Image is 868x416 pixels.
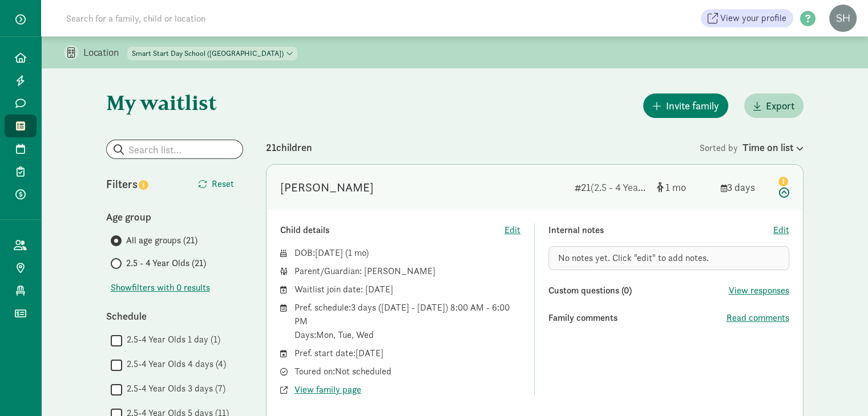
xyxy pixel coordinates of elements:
span: (2.5 - 4 Year Olds) [591,181,667,194]
span: Reset [212,177,234,191]
span: [DATE] [315,247,343,259]
button: Invite family [643,93,728,118]
div: Child details [280,223,505,237]
p: Location [83,46,127,59]
iframe: Chat Widget [811,361,868,416]
button: Edit [773,223,789,237]
input: Search list... [107,140,243,158]
span: 2.5 - 4 Year Olds (21) [126,256,206,270]
div: Filters [106,176,175,193]
div: Age group [106,209,243,225]
button: View responses [729,284,789,297]
div: Schedule [106,308,243,324]
div: 21 children [266,140,700,155]
div: Internal notes [548,223,773,237]
label: 2.5-4 Year Olds 4 days (4) [122,357,226,371]
div: Pref. schedule: 3 days ([DATE] - [DATE]) 8:00 AM - 6:00 PM Days: Mon, Tue, Wed [294,301,521,342]
span: 1 [348,247,366,259]
div: Sorted by [700,140,804,155]
button: Export [744,93,804,118]
div: Custom questions (0) [548,284,729,297]
label: 2.5-4 Year Olds 3 days (7) [122,382,225,395]
div: Waitlist join date: [DATE] [294,283,521,296]
button: Read comments [726,311,789,325]
div: 21 [575,180,648,195]
span: Export [766,98,794,113]
div: 3 days [721,180,766,195]
label: 2.5-4 Year Olds 1 day (1) [122,333,220,346]
button: Reset [189,173,243,195]
button: Showfilters with 0 results [111,281,210,295]
div: Family comments [548,311,726,325]
input: Search for a family, child or location [59,7,380,30]
span: Show filters with 0 results [111,281,210,295]
h1: My waitlist [106,91,243,114]
div: Toured on: Not scheduled [294,365,521,378]
div: Pref. start date: [DATE] [294,346,521,360]
div: Riley Phillips-White [280,178,374,197]
button: Edit [504,223,520,237]
span: Invite family [666,98,719,113]
span: No notes yet. Click "edit" to add notes. [558,252,709,264]
span: 1 [665,181,686,194]
div: Time on list [742,140,804,155]
div: Parent/Guardian: [PERSON_NAME] [294,264,521,278]
div: [object Object] [657,180,712,195]
a: View your profile [701,9,793,27]
div: DOB: ( ) [294,246,521,260]
span: All age groups (21) [126,234,197,247]
span: View your profile [720,11,786,25]
button: View family page [294,383,361,397]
